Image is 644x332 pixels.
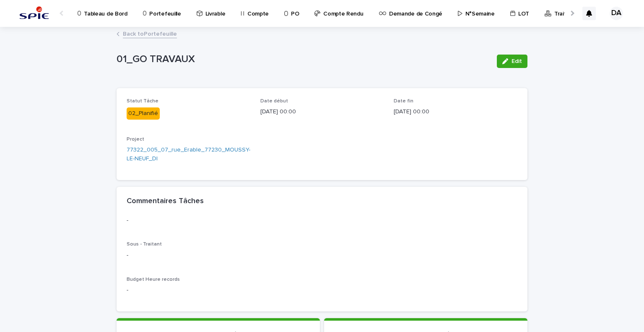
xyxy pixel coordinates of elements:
[127,137,144,142] span: Project
[127,277,180,282] span: Budget Heure records
[497,55,527,68] button: Edit
[127,107,160,120] div: 02_Planifié
[117,53,490,65] p: 01_GO TRAVAUX
[127,146,250,163] a: 77322_005_07_rue_Erable_77230_MOUSSY-LE-NEUF_DI
[512,58,522,64] span: Edit
[17,5,52,22] img: svstPd6MQfCT1uX1QGkG
[127,216,517,225] p: -
[127,286,517,295] p: -
[127,197,204,206] h2: Commentaires Tâches
[394,99,413,104] span: Date fin
[123,29,177,38] a: Back toPortefeuille
[610,7,623,20] div: DA
[394,107,517,116] p: [DATE] 00:00
[127,99,158,104] span: Statut Tâche
[260,99,288,104] span: Date début
[127,251,517,260] p: -
[127,242,162,247] span: Sous - Traitant
[260,107,384,116] p: [DATE] 00:00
